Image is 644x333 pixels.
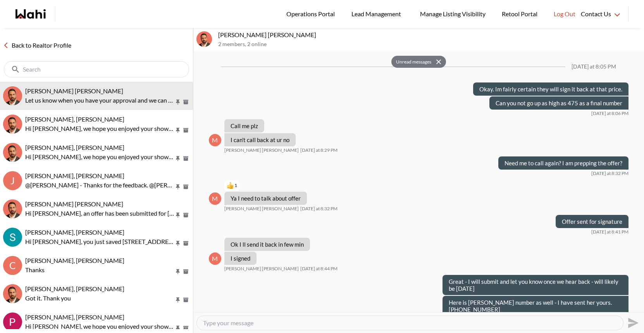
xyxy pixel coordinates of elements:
button: Archive [182,240,190,247]
div: Pat Ade, Behnam [3,312,22,331]
div: M [209,252,221,265]
span: [PERSON_NAME], [PERSON_NAME] [25,285,124,292]
p: Ya I need to talk about offer [231,195,301,202]
img: M [3,86,22,105]
button: Archive [182,127,190,134]
time: 2025-08-29T00:06:03.570Z [591,110,629,117]
div: Caroline Rouben, Behnam [3,115,22,134]
span: Operations Portal [286,9,337,19]
p: @[PERSON_NAME] - Thanks for the feedback. @[PERSON_NAME] Let us know if you have any question in ... [25,180,174,190]
p: Got it. Thank you [25,294,174,303]
p: Hi [PERSON_NAME], we hope you enjoyed your showings! Did the properties meet your criteria? What ... [25,152,174,161]
button: Pin [174,155,181,162]
span: [PERSON_NAME], [PERSON_NAME] [25,115,124,123]
p: Hi [PERSON_NAME], an offer has been submitted for [STREET_ADDRESS][PERSON_NAME][PERSON_NAME]. If ... [25,209,174,218]
div: Muhammad Ali Zaheer, Behnam [3,86,22,105]
div: J [3,171,22,190]
p: Ok I ll send it back in few min [231,241,304,248]
button: Archive [182,325,190,331]
span: [PERSON_NAME], [PERSON_NAME] [25,228,124,236]
span: [PERSON_NAME] [PERSON_NAME] [25,87,123,94]
img: P [3,312,22,331]
span: [PERSON_NAME] [PERSON_NAME] [224,147,299,153]
p: Okay. Im fairly certain they will sign it back at that price. [479,86,622,93]
button: Pin [174,127,181,134]
img: S [3,199,22,218]
p: [PERSON_NAME] [PERSON_NAME] [218,31,641,39]
button: Pin [174,184,181,190]
div: M [209,134,221,146]
span: Lead Management [351,9,404,19]
div: Reaction list [224,179,310,192]
span: [PERSON_NAME], [PERSON_NAME] [25,172,124,179]
button: Archive [182,99,190,105]
div: Syed Sayeed Uddin, Behnam [3,199,22,218]
button: Pin [174,240,181,247]
p: Here is [PERSON_NAME] number as well - I have sent her yours. [PHONE_NUMBER] [449,299,622,313]
span: Log Out [554,9,575,19]
a: Wahi homepage [15,9,46,19]
p: Hi [PERSON_NAME], we hope you enjoyed your showings! Did the properties meet your criteria? What ... [25,322,174,331]
img: S [3,228,22,247]
time: 2025-08-29T00:44:45.611Z [300,266,337,272]
p: I can't call back at ur no [231,136,289,143]
input: Search [23,65,172,73]
div: Muhammad Ali Zaheer, Behnam [196,31,212,47]
button: Archive [182,268,190,275]
p: Hi [PERSON_NAME], you just saved [STREET_ADDRESS][PERSON_NAME]. Would you like to book a showing ... [25,237,174,246]
div: C [3,256,22,275]
button: Unread messages [391,56,434,68]
p: Offer sent for signature [562,218,622,225]
p: Call me plz [231,122,258,129]
p: Need me to call again? I am prepping the offer? [505,160,622,166]
img: k [3,284,22,303]
img: M [196,31,212,47]
span: [PERSON_NAME] [PERSON_NAME] [224,266,299,272]
span: [PERSON_NAME] [PERSON_NAME] [25,200,123,208]
button: Reactions: like [227,182,237,189]
div: Josh Hortaleza, Behnam [3,143,22,162]
textarea: Type your message [203,319,617,327]
p: Great - I will submit and let you know once we hear back - will likely be [DATE] [449,278,622,292]
time: 2025-08-29T00:32:57.604Z [300,206,337,212]
span: [PERSON_NAME], [PERSON_NAME] [25,257,124,264]
span: [PERSON_NAME], [PERSON_NAME] [25,144,124,151]
p: Thanks [25,265,174,275]
div: [DATE] at 8:05 PM [572,64,616,70]
div: M [209,192,221,205]
button: Pin [174,325,181,331]
span: [PERSON_NAME] [PERSON_NAME] [224,206,299,212]
img: J [3,143,22,162]
button: Pin [174,212,181,218]
button: Archive [182,155,190,162]
time: 2025-08-29T00:41:50.369Z [591,229,629,235]
p: 2 members , 2 online [218,41,641,48]
p: I signed [231,255,250,262]
span: Manage Listing Visibility [418,9,488,19]
p: Hi [PERSON_NAME], we hope you enjoyed your showings! Did the properties meet your criteria? What ... [25,124,174,133]
button: Archive [182,184,190,190]
p: Can you not go up as high as 475 as a final number [496,100,622,106]
button: Archive [182,297,190,303]
span: 1 [234,182,237,189]
img: C [3,115,22,134]
span: [PERSON_NAME], [PERSON_NAME] [25,313,124,321]
time: 2025-08-29T00:32:26.101Z [591,170,629,177]
div: Surinder Singh, Behnam [3,228,22,247]
button: Archive [182,212,190,218]
time: 2025-08-29T00:29:29.807Z [300,147,337,153]
button: Pin [174,297,181,303]
button: Send [623,314,641,331]
button: Pin [174,268,181,275]
button: Pin [174,99,181,105]
div: khalid Alvi, Behnam [3,284,22,303]
span: Retool Portal [502,9,540,19]
p: Let us know when you have your approval and we can move forward [25,96,174,105]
